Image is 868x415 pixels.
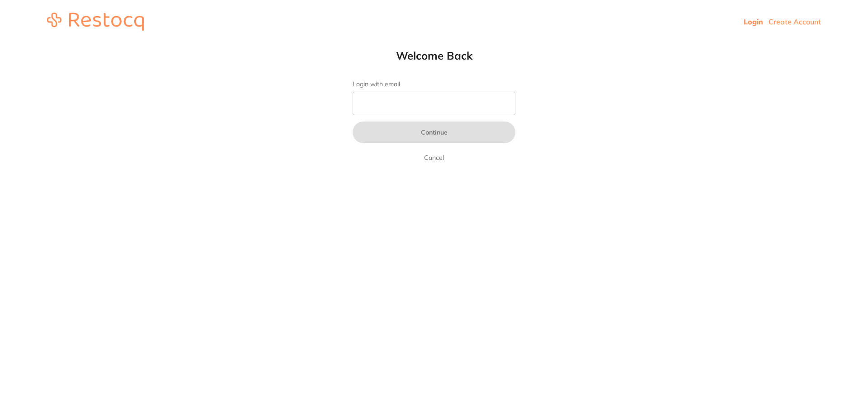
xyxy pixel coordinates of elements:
[744,17,763,26] a: Login
[353,80,515,88] label: Login with email
[769,17,821,26] a: Create Account
[422,152,446,163] a: Cancel
[353,121,515,143] button: Continue
[47,13,144,31] img: restocq_logo.svg
[335,49,533,62] h1: Welcome Back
